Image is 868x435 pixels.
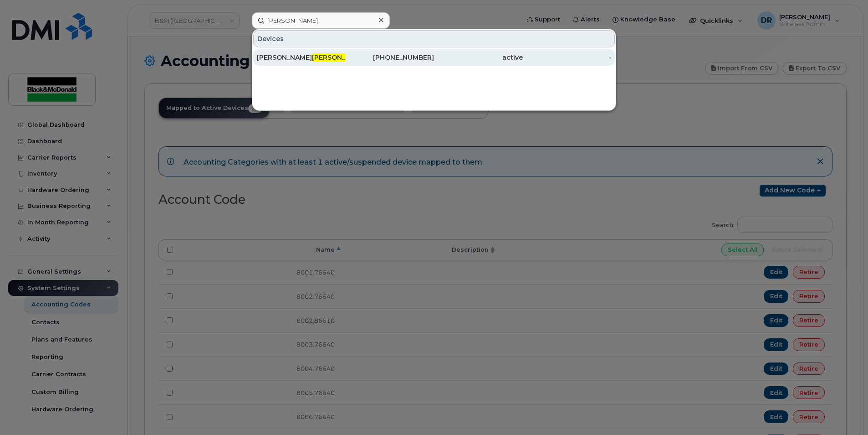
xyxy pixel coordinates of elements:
[523,53,612,62] div: -
[257,53,346,62] div: [PERSON_NAME]
[253,30,615,47] div: Devices
[253,49,615,66] a: [PERSON_NAME][PERSON_NAME][PHONE_NUMBER]active-
[346,53,434,62] div: [PHONE_NUMBER]
[312,53,367,62] span: [PERSON_NAME]
[434,53,523,62] div: active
